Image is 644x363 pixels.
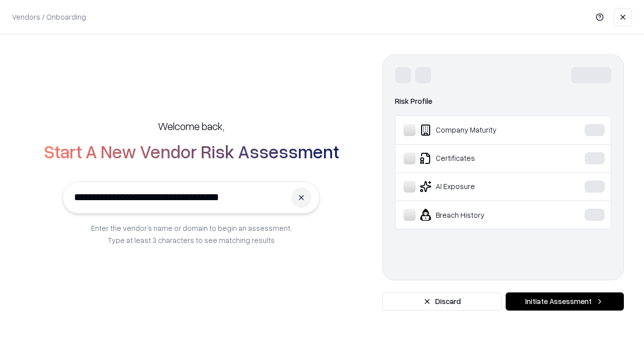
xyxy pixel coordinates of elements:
[12,12,86,22] p: Vendors / Onboarding
[506,292,624,311] button: Initiate Assessment
[404,152,554,164] div: Certificates
[404,180,554,193] div: AI Exposure
[395,95,611,107] div: Risk Profile
[404,124,554,136] div: Company Maturity
[91,222,292,246] p: Enter the vendor’s name or domain to begin an assessment. Type at least 3 characters to see match...
[382,292,502,311] button: Discard
[404,209,554,221] div: Breach History
[158,119,224,133] h5: Welcome back,
[44,141,339,161] h2: Start A New Vendor Risk Assessment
